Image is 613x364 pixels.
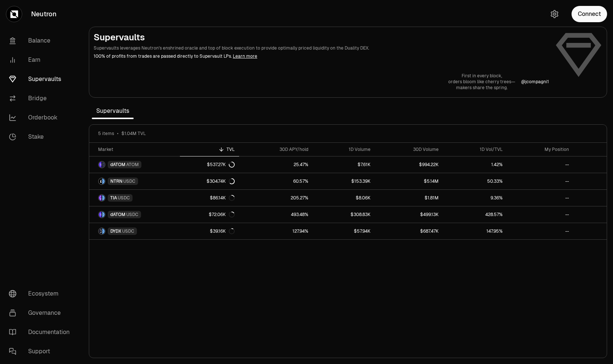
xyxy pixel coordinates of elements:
a: $153.39K [313,173,375,189]
a: Orderbook [3,108,80,127]
img: USDC Logo [102,212,105,218]
span: NTRN [110,178,123,184]
div: $39.16K [210,228,235,234]
a: 493.48% [239,206,313,223]
a: Stake [3,127,80,146]
a: NTRN LogoUSDC LogoNTRNUSDC [89,173,180,189]
a: TIA LogoUSDC LogoTIAUSDC [89,190,180,206]
a: Documentation [3,323,80,342]
div: 1D Volume [317,146,371,152]
a: dATOM LogoUSDC LogodATOMUSDC [89,206,180,223]
a: Supervaults [3,70,80,89]
a: Earn [3,50,80,70]
span: dATOM [110,212,125,218]
p: Supervaults leverages Neutron's enshrined oracle and top of block execution to provide optimally ... [94,45,549,51]
a: Learn more [233,53,257,59]
div: 30D Volume [379,146,439,152]
h2: Supervaults [94,31,549,43]
a: $499.13K [375,206,443,223]
a: $8.06K [313,190,375,206]
a: Ecosystem [3,284,80,303]
div: 1D Vol/TVL [448,146,503,152]
a: $57.94K [313,223,375,239]
a: 9.36% [443,190,507,206]
a: First in every block,orders bloom like cherry trees—makers share the spring. [448,73,515,91]
a: $304.74K [180,173,239,189]
a: $687.47K [375,223,443,239]
a: Governance [3,303,80,323]
a: -- [507,223,573,239]
a: -- [507,190,573,206]
img: dATOM Logo [99,212,101,218]
div: My Position [512,146,569,152]
a: 25.47% [239,156,313,173]
img: NTRN Logo [99,178,101,184]
p: @ jcompagni1 [521,79,549,85]
a: $86.14K [180,190,239,206]
span: Supervaults [92,104,134,118]
p: First in every block, [448,73,515,79]
a: Balance [3,31,80,50]
a: 50.33% [443,173,507,189]
a: Bridge [3,89,80,108]
a: Support [3,342,80,361]
div: Market [98,146,175,152]
p: orders bloom like cherry trees— [448,79,515,85]
span: TIA [110,195,117,201]
img: ATOM Logo [102,162,105,168]
a: 205.27% [239,190,313,206]
span: ATOM [126,162,139,168]
a: $5.14M [375,173,443,189]
a: dATOM LogoATOM LogodATOMATOM [89,156,180,173]
span: 5 items [98,131,114,136]
div: $86.14K [210,195,235,201]
a: DYDX LogoUSDC LogoDYDXUSDC [89,223,180,239]
a: -- [507,173,573,189]
div: TVL [184,146,235,152]
a: $72.06K [180,206,239,223]
span: USDC [118,195,130,201]
p: makers share the spring. [448,85,515,91]
a: $7.61K [313,156,375,173]
a: 147.95% [443,223,507,239]
a: -- [507,156,573,173]
span: DYDX [110,228,121,234]
a: @jcompagni1 [521,79,549,85]
span: USDC [123,178,135,184]
a: $1.81M [375,190,443,206]
img: DYDX Logo [99,228,101,234]
a: 1.42% [443,156,507,173]
a: $537.27K [180,156,239,173]
span: dATOM [110,162,125,168]
a: -- [507,206,573,223]
button: Connect [572,6,607,22]
img: dATOM Logo [99,162,101,168]
a: $308.83K [313,206,375,223]
img: USDC Logo [102,195,105,201]
span: USDC [126,212,138,218]
div: 30D APY/hold [244,146,308,152]
div: $304.74K [207,178,235,184]
img: USDC Logo [102,228,105,234]
a: $994.22K [375,156,443,173]
span: $1.04M TVL [121,131,146,136]
img: USDC Logo [102,178,105,184]
p: 100% of profits from trades are passed directly to Supervault LPs. [94,53,549,60]
span: USDC [122,228,134,234]
a: 127.94% [239,223,313,239]
div: $72.06K [209,212,235,218]
a: 428.57% [443,206,507,223]
a: $39.16K [180,223,239,239]
div: $537.27K [207,162,235,168]
a: 60.57% [239,173,313,189]
img: TIA Logo [99,195,101,201]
